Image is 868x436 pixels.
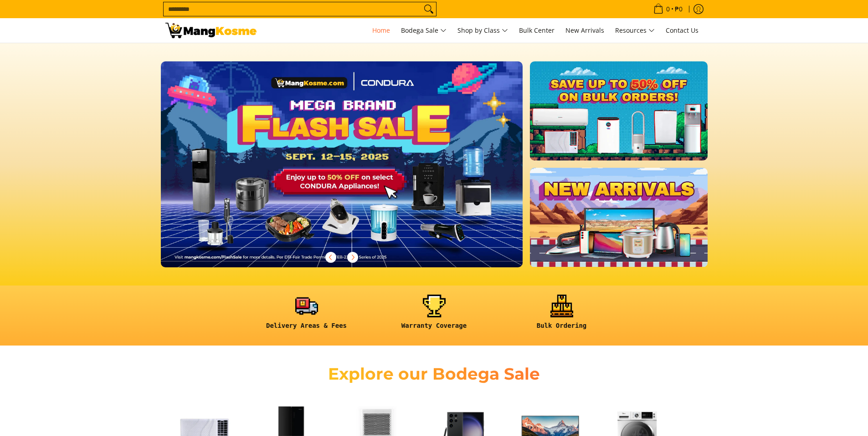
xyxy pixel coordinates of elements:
a: Shop by Class [453,18,513,43]
span: • [651,4,685,14]
button: Search [421,2,436,16]
span: Bulk Center [519,26,555,35]
a: <h6><strong>Bulk Ordering</strong></h6> [503,295,621,337]
span: Shop by Class [457,25,508,36]
span: ₱0 [673,6,684,12]
span: 0 [665,6,671,12]
nav: Main Menu [266,18,703,43]
a: New Arrivals [561,18,609,43]
img: Desktop homepage 29339654 2507 42fb b9ff a0650d39e9ed [161,61,523,267]
h2: Explore our Bodega Sale [302,364,566,384]
a: Bulk Center [514,18,559,43]
a: <h6><strong>Warranty Coverage</strong></h6> [375,295,493,337]
a: Resources [611,18,659,43]
span: Bodega Sale [401,25,447,36]
a: <h6><strong>Delivery Areas & Fees</strong></h6> [247,295,366,337]
span: Home [372,26,390,35]
span: Resources [615,25,655,36]
a: Home [368,18,395,43]
button: Previous [321,247,341,267]
a: Bodega Sale [396,18,451,43]
span: Contact Us [666,26,699,35]
a: Contact Us [661,18,703,43]
button: Next [343,247,363,267]
img: Mang Kosme: Your Home Appliances Warehouse Sale Partner! [165,23,257,38]
span: New Arrivals [565,26,604,35]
